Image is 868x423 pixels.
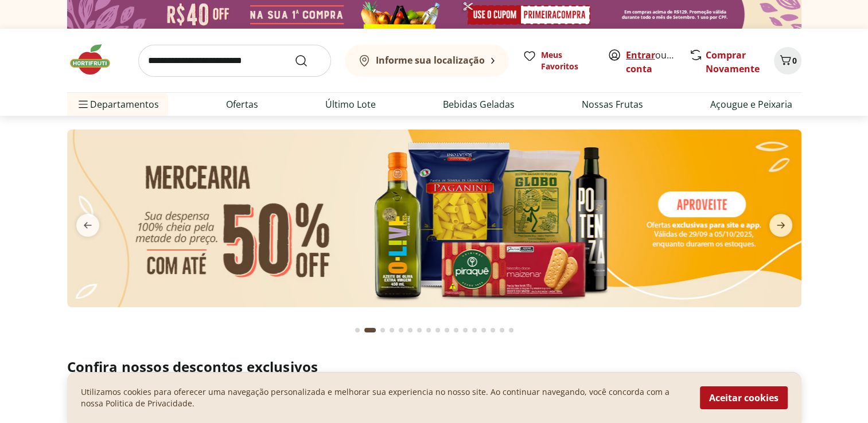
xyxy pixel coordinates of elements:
[138,45,331,77] input: search
[488,316,497,344] button: Go to page 15 from fs-carousel
[470,316,479,344] button: Go to page 13 from fs-carousel
[541,49,594,72] span: Meus Favoritos
[760,214,801,237] button: next
[353,316,362,344] button: Go to page 1 from fs-carousel
[325,97,376,111] a: Último Lote
[700,386,788,409] button: Aceitar cookies
[396,316,406,344] button: Go to page 5 from fs-carousel
[362,316,378,344] button: Current page from fs-carousel
[387,316,396,344] button: Go to page 4 from fs-carousel
[76,91,90,118] button: Menu
[67,358,801,376] h2: Confira nossos descontos exclusivos
[226,97,258,111] a: Ofertas
[81,386,686,409] p: Utilizamos cookies para oferecer uma navegação personalizada e melhorar sua experiencia no nosso ...
[774,47,801,75] button: Carrinho
[345,45,509,77] button: Informe sua localização
[67,130,801,307] img: mercearia
[523,49,594,72] a: Meus Favoritos
[67,214,108,237] button: previous
[406,316,415,344] button: Go to page 6 from fs-carousel
[626,48,677,76] span: ou
[294,54,322,68] button: Submit Search
[626,49,655,61] a: Entrar
[479,316,488,344] button: Go to page 14 from fs-carousel
[792,55,797,66] span: 0
[424,316,433,344] button: Go to page 8 from fs-carousel
[582,97,643,111] a: Nossas Frutas
[497,316,507,344] button: Go to page 16 from fs-carousel
[710,97,792,111] a: Açougue e Peixaria
[507,316,516,344] button: Go to page 17 from fs-carousel
[433,316,442,344] button: Go to page 9 from fs-carousel
[626,49,689,75] a: Criar conta
[378,316,387,344] button: Go to page 3 from fs-carousel
[443,97,515,111] a: Bebidas Geladas
[461,316,470,344] button: Go to page 12 from fs-carousel
[67,42,124,77] img: Hortifruti
[442,316,451,344] button: Go to page 10 from fs-carousel
[76,91,159,118] span: Departamentos
[415,316,424,344] button: Go to page 7 from fs-carousel
[706,49,760,75] a: Comprar Novamente
[451,316,461,344] button: Go to page 11 from fs-carousel
[376,54,485,66] b: Informe sua localização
